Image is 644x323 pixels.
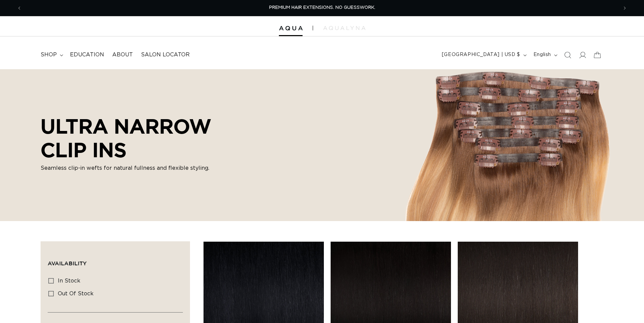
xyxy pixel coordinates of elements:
[279,26,303,31] img: Aqua Hair Extensions
[533,51,551,58] span: English
[48,248,183,273] summary: Availability (0 selected)
[108,47,137,62] a: About
[37,47,66,62] summary: shop
[12,2,27,15] button: Previous announcement
[58,278,80,284] span: In stock
[66,47,108,62] a: Education
[617,2,632,15] button: Next announcement
[529,49,560,61] button: English
[41,51,57,58] span: shop
[41,114,260,161] h2: ULTRA NARROW CLIP INS
[141,51,190,58] span: Salon Locator
[442,51,520,58] span: [GEOGRAPHIC_DATA] | USD $
[70,51,104,58] span: Education
[438,49,529,61] button: [GEOGRAPHIC_DATA] | USD $
[269,5,375,10] span: PREMIUM HAIR EXTENSIONS. NO GUESSWORK.
[48,260,87,266] span: Availability
[41,164,260,172] p: Seamless clip-in wefts for natural fullness and flexible styling.
[58,291,94,296] span: Out of stock
[112,51,133,58] span: About
[137,47,194,62] a: Salon Locator
[323,26,365,30] img: aqualyna.com
[560,48,575,62] summary: Search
